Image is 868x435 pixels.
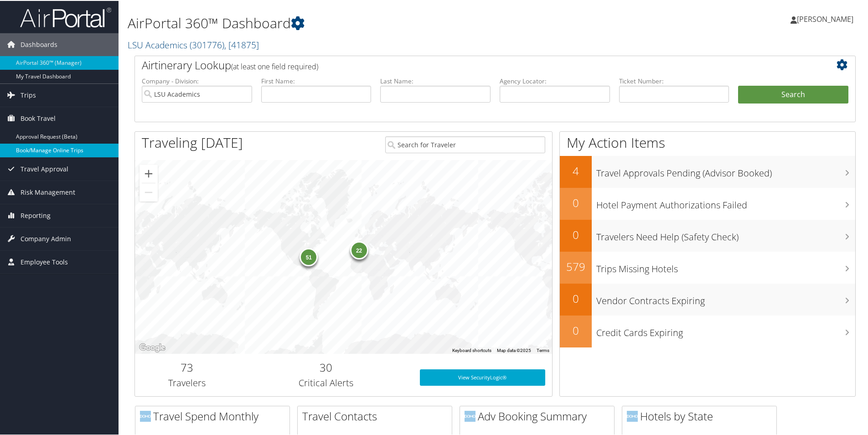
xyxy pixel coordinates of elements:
h2: 0 [560,194,592,210]
label: First Name: [261,76,372,85]
h2: Airtinerary Lookup [142,57,788,72]
button: Zoom in [139,164,158,182]
h3: Credit Cards Expiring [596,321,855,338]
input: Search for Traveler [385,135,545,152]
h3: Trips Missing Hotels [596,257,855,274]
h2: 0 [560,290,592,306]
span: Employee Tools [21,250,68,273]
span: ( 301776 ) [190,38,224,50]
h2: Adv Booking Summary [465,408,614,423]
img: Google [137,341,167,353]
h2: 30 [246,359,406,374]
span: Travel Approval [21,157,68,180]
h3: Hotel Payment Authorizations Failed [596,193,855,211]
img: airportal-logo.png [20,6,111,27]
img: domo-logo.png [627,410,638,421]
h2: 0 [560,226,592,242]
label: Company - Division: [142,76,252,85]
h1: Traveling [DATE] [142,132,243,151]
span: Dashboards [21,32,57,55]
h2: Travel Spend Monthly [140,408,289,423]
a: [PERSON_NAME] [790,5,863,32]
h1: AirPortal 360™ Dashboard [128,13,618,32]
a: 0Vendor Contracts Expiring [560,283,855,315]
img: domo-logo.png [465,410,475,421]
h3: Travelers [142,376,232,388]
a: 0Travelers Need Help (Safety Check) [560,219,855,251]
h3: Travelers Need Help (Safety Check) [596,225,855,243]
span: Book Travel [21,106,56,129]
label: Ticket Number: [619,76,729,85]
span: Risk Management [21,180,75,203]
span: [PERSON_NAME] [797,13,853,23]
span: Company Admin [21,227,71,249]
a: 0Hotel Payment Authorizations Failed [560,187,855,219]
h2: Hotels by State [627,408,776,423]
a: 579Trips Missing Hotels [560,251,855,283]
button: Zoom out [139,182,158,201]
h2: 579 [560,258,592,274]
a: Open this area in Google Maps (opens a new window) [137,341,167,353]
button: Keyboard shortcuts [452,347,491,353]
label: Last Name: [380,76,491,85]
label: Agency Locator: [500,76,610,85]
span: Reporting [21,203,51,226]
div: 22 [350,240,368,259]
button: Search [738,85,848,103]
span: Trips [21,83,36,106]
a: 0Credit Cards Expiring [560,315,855,347]
a: View SecurityLogic® [420,368,545,385]
h2: 4 [560,162,592,178]
h1: My Action Items [560,132,855,151]
span: Map data ©2025 [497,347,531,352]
h2: Travel Contacts [302,408,452,423]
h3: Travel Approvals Pending (Advisor Booked) [596,161,855,179]
a: LSU Academics [128,38,259,50]
h3: Vendor Contracts Expiring [596,289,855,306]
a: Terms (opens in new tab) [537,347,549,352]
h2: 73 [142,359,232,374]
img: domo-logo.png [140,410,151,421]
h2: 0 [560,322,592,337]
h3: Critical Alerts [246,376,406,388]
div: 51 [300,247,318,265]
span: , [ 41875 ] [224,38,259,50]
a: 4Travel Approvals Pending (Advisor Booked) [560,155,855,187]
span: (at least one field required) [231,61,318,71]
